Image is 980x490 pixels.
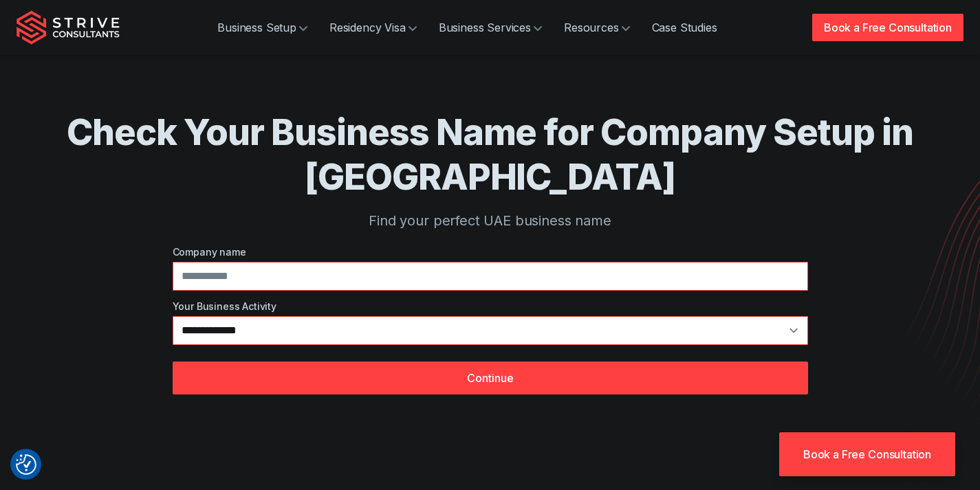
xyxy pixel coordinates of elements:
[173,299,808,313] label: Your Business Activity
[206,14,318,41] a: Business Setup
[428,14,553,41] a: Business Services
[553,14,641,41] a: Resources
[318,14,428,41] a: Residency Visa
[779,432,955,476] a: Book a Free Consultation
[16,454,36,475] button: Consent Preferences
[173,361,808,394] button: Continue
[641,14,728,41] a: Case Studies
[173,245,808,259] label: Company name
[67,210,914,231] p: Find your perfect UAE business name
[67,110,914,199] h1: Check Your Business Name for Company Setup in [GEOGRAPHIC_DATA]
[812,14,963,41] a: Book a Free Consultation
[16,454,36,475] img: Revisit consent button
[17,10,120,45] img: Strive Consultants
